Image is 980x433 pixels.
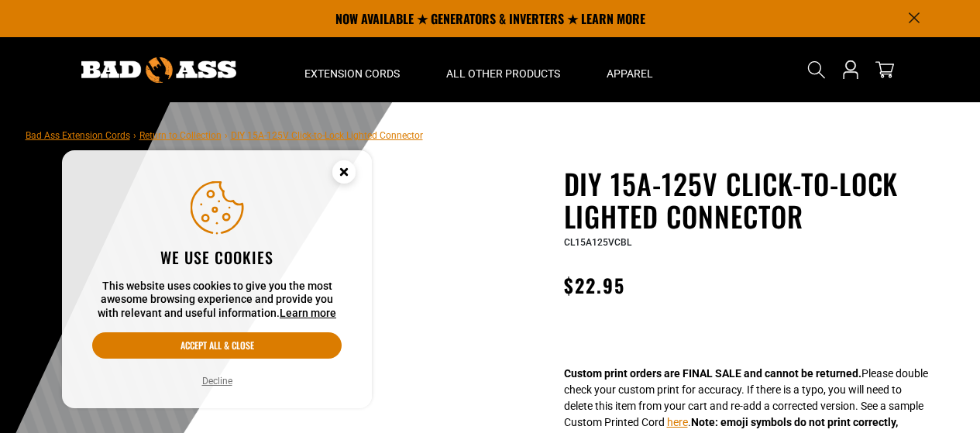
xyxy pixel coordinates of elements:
button: here [667,414,688,431]
nav: breadcrumbs [26,125,423,144]
summary: All Other Products [423,37,583,102]
summary: Extension Cords [281,37,423,102]
summary: Apparel [583,37,676,102]
span: › [133,130,136,141]
strong: Custom print orders are FINAL SALE and cannot be returned. [564,367,861,380]
a: Learn more [280,307,336,319]
span: DIY 15A-125V Click-to-Lock Lighted Connector [231,130,423,141]
span: All Other Products [446,67,560,81]
h1: DIY 15A-125V Click-to-Lock Lighted Connector [564,167,944,232]
aside: Cookie Consent [62,150,372,409]
p: This website uses cookies to give you the most awesome browsing experience and provide you with r... [92,280,342,321]
a: Bad Ass Extension Cords [26,130,130,141]
h2: We use cookies [92,247,342,267]
a: Return to Collection [139,130,222,141]
span: CL15A125VCBL [564,237,631,248]
button: Accept all & close [92,332,342,359]
span: $22.95 [564,271,625,299]
button: Decline [198,373,237,389]
span: Apparel [607,67,653,81]
img: Bad Ass Extension Cords [81,57,236,83]
span: › [225,130,228,141]
span: Extension Cords [304,67,400,81]
summary: Search [804,57,829,82]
